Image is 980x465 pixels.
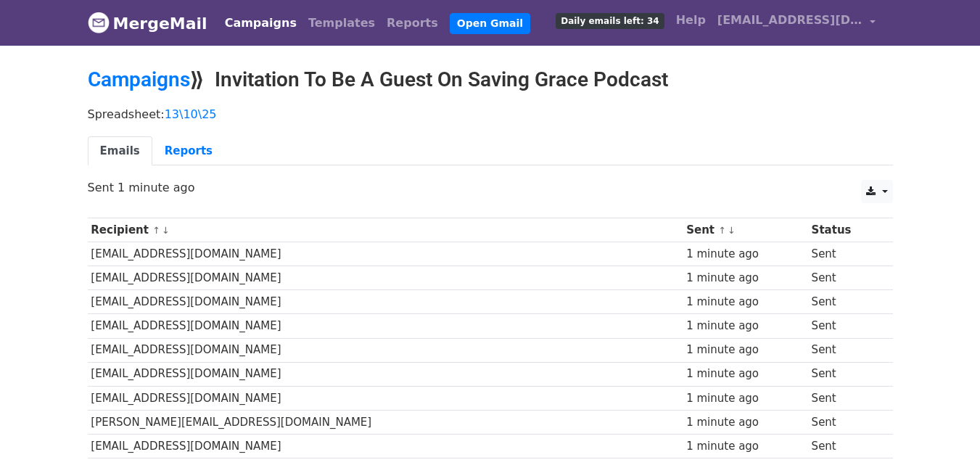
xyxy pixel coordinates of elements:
a: Open Gmail [450,13,530,34]
a: MergeMail [88,8,207,38]
td: Sent [808,386,882,410]
a: ↑ [718,225,726,236]
td: Sent [808,290,882,314]
a: ↓ [728,225,736,236]
div: 1 minute ago [686,390,804,407]
td: [EMAIL_ADDRESS][DOMAIN_NAME] [88,362,683,386]
th: Sent [683,218,807,242]
h2: ⟫ Invitation To Be A Guest On Saving Grace Podcast [88,67,893,92]
div: 1 minute ago [686,414,804,431]
span: Daily emails left: 34 [556,13,664,29]
a: Emails [88,136,152,166]
td: Sent [808,314,882,338]
div: 1 minute ago [686,342,804,358]
img: MergeMail logo [88,12,110,33]
td: Sent [808,242,882,266]
a: Reports [381,9,444,38]
th: Recipient [88,218,683,242]
div: 1 minute ago [686,246,804,263]
a: Campaigns [88,67,190,91]
td: [PERSON_NAME][EMAIL_ADDRESS][DOMAIN_NAME] [88,410,683,434]
a: ↑ [152,225,160,236]
td: Sent [808,266,882,290]
div: 1 minute ago [686,294,804,310]
div: 1 minute ago [686,318,804,334]
td: Sent [808,362,882,386]
span: [EMAIL_ADDRESS][DOMAIN_NAME] [717,12,862,29]
td: Sent [808,434,882,458]
a: Daily emails left: 34 [550,6,670,35]
div: 1 minute ago [686,366,804,382]
p: Sent 1 minute ago [88,180,893,195]
a: 13\10\25 [165,107,217,121]
a: Reports [152,136,225,166]
th: Status [808,218,882,242]
td: [EMAIL_ADDRESS][DOMAIN_NAME] [88,290,683,314]
a: [EMAIL_ADDRESS][DOMAIN_NAME] [712,6,881,40]
td: [EMAIL_ADDRESS][DOMAIN_NAME] [88,338,683,362]
div: 1 minute ago [686,270,804,287]
a: Templates [302,9,381,38]
td: [EMAIL_ADDRESS][DOMAIN_NAME] [88,386,683,410]
a: ↓ [162,225,170,236]
td: [EMAIL_ADDRESS][DOMAIN_NAME] [88,242,683,266]
td: Sent [808,338,882,362]
td: [EMAIL_ADDRESS][DOMAIN_NAME] [88,266,683,290]
td: [EMAIL_ADDRESS][DOMAIN_NAME] [88,434,683,458]
a: Campaigns [219,9,302,38]
a: Help [670,6,712,35]
p: Spreadsheet: [88,107,893,122]
div: 1 minute ago [686,438,804,455]
td: Sent [808,410,882,434]
td: [EMAIL_ADDRESS][DOMAIN_NAME] [88,314,683,338]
